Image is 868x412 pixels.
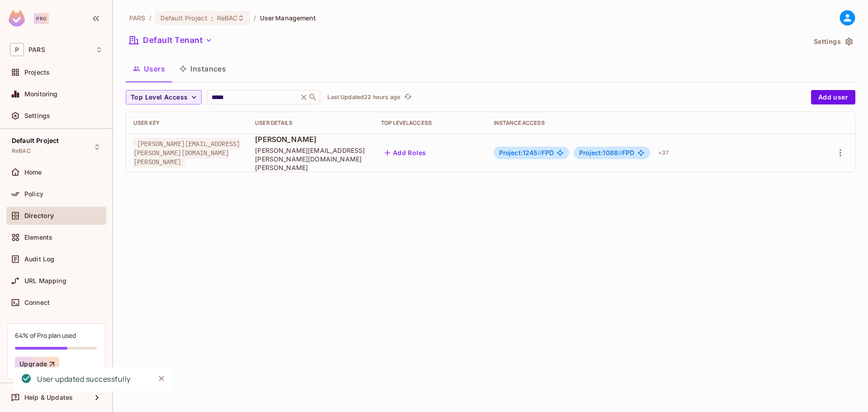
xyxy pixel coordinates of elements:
span: Audit Log [24,256,54,263]
li: / [254,14,256,22]
button: Close [155,372,168,385]
span: [PERSON_NAME] [255,134,367,144]
div: Pro [34,13,49,24]
span: FPD [499,149,554,156]
span: FPD [579,149,634,156]
li: / [149,14,151,22]
span: [PERSON_NAME][EMAIL_ADDRESS][PERSON_NAME][DOMAIN_NAME][PERSON_NAME] [255,146,367,172]
span: Settings [24,112,50,119]
span: # [618,149,622,156]
span: the active workspace [129,14,146,22]
span: Click to refresh data [401,92,413,103]
span: Projects [24,69,50,76]
div: User updated successfully [37,374,131,385]
span: Monitoring [24,90,58,98]
span: Policy [24,190,43,198]
span: Workspace: PARS [28,46,45,53]
span: Directory [24,212,54,219]
div: 64% of Pro plan used [15,331,76,340]
span: Project:1245 [499,149,542,156]
span: Project:1088 [579,149,622,156]
span: : [211,14,214,22]
p: Last Updated 22 hours ago [327,94,401,101]
span: ReBAC [217,14,238,22]
span: refresh [404,93,412,102]
span: URL Mapping [24,277,66,284]
div: Top Level Access [381,119,479,127]
span: Elements [24,234,52,241]
span: [PERSON_NAME][EMAIL_ADDRESS][PERSON_NAME][DOMAIN_NAME][PERSON_NAME] [133,138,240,168]
button: Upgrade [15,357,59,371]
div: Instance Access [494,119,800,127]
span: # [538,149,542,156]
button: refresh [402,92,413,103]
img: SReyMgAAAABJRU5ErkJggg== [9,10,25,27]
span: P [10,43,24,56]
span: ReBAC [12,147,31,155]
div: User Key [133,119,241,127]
button: Default Tenant [126,33,216,47]
button: Top Level Access [126,90,202,104]
button: Users [126,57,172,80]
span: Default Project [12,137,59,144]
button: Add user [811,90,855,104]
button: Add Roles [381,146,430,160]
span: Default Project [160,14,208,22]
div: User Details [255,119,367,127]
span: Home [24,169,42,176]
button: Instances [172,57,233,80]
span: User Management [260,14,316,22]
span: Top Level Access [131,92,188,103]
span: Connect [24,299,50,306]
button: Settings [810,34,855,49]
div: + 37 [655,146,672,160]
